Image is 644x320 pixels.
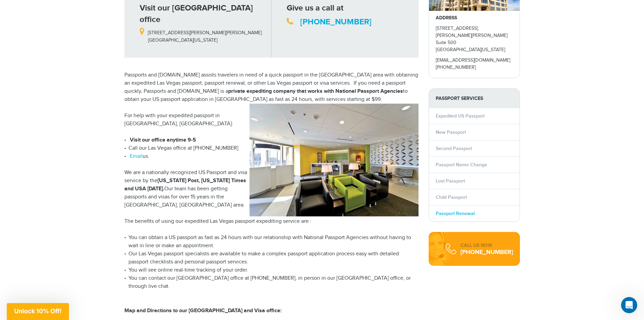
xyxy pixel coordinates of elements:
strong: Map and Directions to our [GEOGRAPHIC_DATA] and Visa office: [124,307,282,314]
a: Email [130,153,143,159]
p: [STREET_ADDRESS][PERSON_NAME][PERSON_NAME] Suite 500 [GEOGRAPHIC_DATA][US_STATE] [436,25,513,54]
a: New Passport [436,129,466,135]
p: For help with your expedited passport in [GEOGRAPHIC_DATA], [GEOGRAPHIC_DATA]: [124,112,419,128]
iframe: Intercom live chat [621,297,637,313]
strong: Visit our [GEOGRAPHIC_DATA] office [140,3,253,24]
li: us. [124,152,419,161]
a: Passport Renewal [436,211,475,216]
a: Child Passport [436,194,467,200]
span: Unlock 10% Off! [14,307,62,315]
strong: private expediting company that works with National Passport Agencies [228,88,403,94]
strong: Visit our office anytime 9-5 [130,137,196,143]
p: [STREET_ADDRESS][PERSON_NAME][PERSON_NAME] [GEOGRAPHIC_DATA][US_STATE] [140,25,266,44]
li: You will see online real-time tracking of your order. [124,266,419,274]
p: The benefits of using our expedited Las Vegas passport expediting service are : [124,217,419,226]
a: Expedited US Passport [436,113,484,119]
a: Second Passport [436,146,472,151]
li: Our Las Vegas passport specialists are available to make a complex passport application process e... [124,250,419,266]
li: You can obtain a US passport as fast as 24 hours with our relationship with National Passport Age... [124,234,419,250]
strong: ADDRESS [436,15,457,21]
li: You can contact our [GEOGRAPHIC_DATA] office at [PHONE_NUMBER], in person in our [GEOGRAPHIC_DATA... [124,274,419,291]
a: Passport Name Change [436,162,487,168]
div: Unlock 10% Off! [7,303,69,320]
div: [PHONE_NUMBER] [460,249,513,256]
a: [PHONE_NUMBER] [300,17,372,27]
p: [PHONE_NUMBER] [436,64,513,71]
strong: PASSPORT SERVICES [429,89,520,108]
a: Lost Passport [436,178,465,184]
a: [EMAIL_ADDRESS][DOMAIN_NAME] [436,58,510,63]
p: Passports and [DOMAIN_NAME] assists travelers in need of a quick passport in the [GEOGRAPHIC_DATA... [124,71,419,104]
li: Call our Las Vegas office at [PHONE_NUMBER] [124,144,419,152]
p: We are a nationally recognized US Passport and visa service by the Our team has been getting pass... [124,169,419,209]
strong: Give us a call at [287,3,343,13]
div: CALL US NOW [460,242,513,249]
strong: [US_STATE] Post, [US_STATE] Times and USA [DATE]. [124,177,246,192]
